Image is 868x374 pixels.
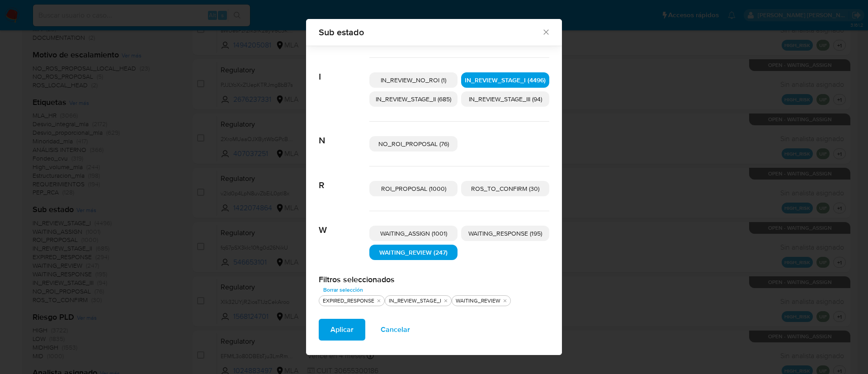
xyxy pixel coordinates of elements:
[381,320,410,340] span: Cancelar
[461,226,549,241] div: WAITING_RESPONSE (195)
[369,319,422,341] button: Cancelar
[319,58,369,82] span: I
[319,284,368,295] button: Borrar selección
[319,166,369,191] span: R
[379,248,448,257] span: WAITING_REVIEW (247)
[319,319,365,341] button: Aplicar
[376,95,451,104] span: IN_REVIEW_STAGE_II (685)
[381,76,446,85] span: IN_REVIEW_NO_ROI (1)
[465,76,546,85] span: IN_REVIEW_STAGE_I (4496)
[461,91,549,107] div: IN_REVIEW_STAGE_III (94)
[375,297,382,304] button: quitar EXPIRED_RESPONSE
[321,297,376,305] div: EXPIRED_RESPONSE
[369,91,458,107] div: IN_REVIEW_STAGE_II (685)
[471,184,539,193] span: ROS_TO_CONFIRM (30)
[387,297,443,305] div: IN_REVIEW_STAGE_I
[461,72,549,88] div: IN_REVIEW_STAGE_I (4496)
[330,320,354,340] span: Aplicar
[468,229,542,238] span: WAITING_RESPONSE (195)
[501,297,509,304] button: quitar WAITING_REVIEW
[319,28,542,37] span: Sub estado
[369,72,458,88] div: IN_REVIEW_NO_ROI (1)
[542,28,550,36] button: Cerrar
[323,285,363,294] span: Borrar selección
[378,139,449,148] span: NO_ROI_PROPOSAL (76)
[319,275,549,284] h2: Filtros seleccionados
[369,136,458,151] div: NO_ROI_PROPOSAL (76)
[442,297,449,304] button: quitar IN_REVIEW_STAGE_I
[469,95,542,104] span: IN_REVIEW_STAGE_III (94)
[369,245,458,260] div: WAITING_REVIEW (247)
[369,226,458,241] div: WAITING_ASSIGN (1001)
[461,181,549,196] div: ROS_TO_CONFIRM (30)
[319,122,369,146] span: N
[381,184,446,193] span: ROI_PROPOSAL (1000)
[319,211,369,236] span: W
[454,297,502,305] div: WAITING_REVIEW
[369,181,458,196] div: ROI_PROPOSAL (1000)
[380,229,447,238] span: WAITING_ASSIGN (1001)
